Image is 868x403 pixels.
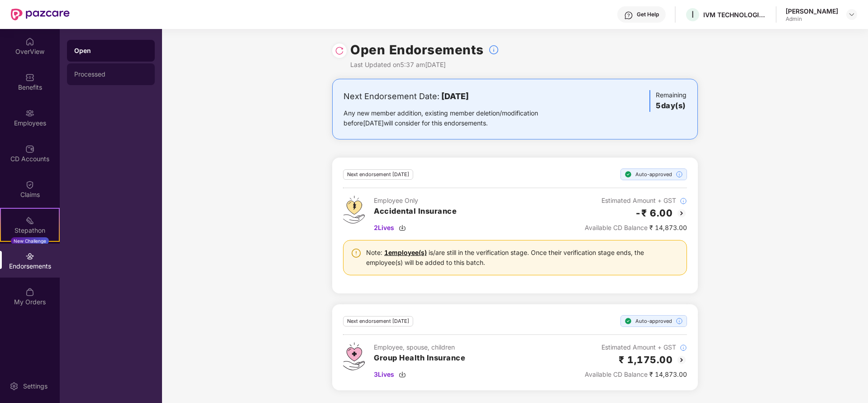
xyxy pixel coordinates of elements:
div: Any new member addition, existing member deletion/modification before [DATE] will consider for th... [343,108,567,128]
span: Available CD Balance [585,224,648,231]
img: svg+xml;base64,PHN2ZyBpZD0iRG93bmxvYWQtMzJ4MzIiIHhtbG5zPSJodHRwOi8vd3d3LnczLm9yZy8yMDAwL3N2ZyIgd2... [399,224,406,231]
div: Estimated Amount + GST [585,342,687,352]
span: 3 Lives [374,369,394,379]
img: svg+xml;base64,PHN2ZyBpZD0iRHJvcGRvd24tMzJ4MzIiIHhtbG5zPSJodHRwOi8vd3d3LnczLm9yZy8yMDAwL3N2ZyIgd2... [848,11,855,18]
div: Estimated Amount + GST [585,196,687,206]
img: svg+xml;base64,PHN2ZyBpZD0iSW5mb18tXzMyeDMyIiBkYXRhLW5hbWU9IkluZm8gLSAzMngzMiIgeG1sbnM9Imh0dHA6Ly... [680,344,687,351]
img: svg+xml;base64,PHN2ZyBpZD0iQmFjay0yMHgyMCIgeG1sbnM9Imh0dHA6Ly93d3cudzMub3JnLzIwMDAvc3ZnIiB3aWR0aD... [676,355,687,365]
img: svg+xml;base64,PHN2ZyB4bWxucz0iaHR0cDovL3d3dy53My5vcmcvMjAwMC9zdmciIHdpZHRoPSIyMSIgaGVpZ2h0PSIyMC... [25,216,34,225]
img: svg+xml;base64,PHN2ZyBpZD0iSW5mb18tXzMyeDMyIiBkYXRhLW5hbWU9IkluZm8gLSAzMngzMiIgeG1sbnM9Imh0dHA6Ly... [680,197,687,205]
h3: Accidental Insurance [374,206,457,217]
img: svg+xml;base64,PHN2ZyBpZD0iQ2xhaW0iIHhtbG5zPSJodHRwOi8vd3d3LnczLm9yZy8yMDAwL3N2ZyIgd2lkdGg9IjIwIi... [25,180,34,189]
div: Next endorsement [DATE] [343,169,413,180]
div: Open [74,46,148,55]
div: [PERSON_NAME] [786,7,838,15]
img: svg+xml;base64,PHN2ZyBpZD0iSW5mb18tXzMyeDMyIiBkYXRhLW5hbWU9IkluZm8gLSAzMngzMiIgeG1sbnM9Imh0dHA6Ly... [676,171,683,178]
div: Employee Only [374,196,457,206]
div: Next endorsement [DATE] [343,316,413,326]
div: New Challenge [11,237,49,245]
img: svg+xml;base64,PHN2ZyBpZD0iSGVscC0zMngzMiIgeG1sbnM9Imh0dHA6Ly93d3cudzMub3JnLzIwMDAvc3ZnIiB3aWR0aD... [624,11,633,20]
img: svg+xml;base64,PHN2ZyBpZD0iRW5kb3JzZW1lbnRzIiB4bWxucz0iaHR0cDovL3d3dy53My5vcmcvMjAwMC9zdmciIHdpZH... [25,252,34,261]
img: svg+xml;base64,PHN2ZyBpZD0iQmVuZWZpdHMiIHhtbG5zPSJodHRwOi8vd3d3LnczLm9yZy8yMDAwL3N2ZyIgd2lkdGg9Ij... [25,73,34,82]
div: Next Endorsement Date: [343,90,567,103]
div: Settings [20,382,50,391]
img: svg+xml;base64,PHN2ZyBpZD0iTXlfT3JkZXJzIiBkYXRhLW5hbWU9Ik15IE9yZGVycyIgeG1sbnM9Imh0dHA6Ly93d3cudz... [25,288,34,297]
img: svg+xml;base64,PHN2ZyBpZD0iU2V0dGluZy0yMHgyMCIgeG1sbnM9Imh0dHA6Ly93d3cudzMub3JnLzIwMDAvc3ZnIiB3aW... [10,382,19,391]
img: svg+xml;base64,PHN2ZyBpZD0iQ0RfQWNjb3VudHMiIGRhdGEtbmFtZT0iQ0QgQWNjb3VudHMiIHhtbG5zPSJodHRwOi8vd3... [25,144,34,154]
div: Processed [74,71,148,78]
img: svg+xml;base64,PHN2ZyB4bWxucz0iaHR0cDovL3d3dy53My5vcmcvMjAwMC9zdmciIHdpZHRoPSI0OS4zMjEiIGhlaWdodD... [343,196,365,224]
div: ₹ 14,873.00 [585,223,687,233]
img: svg+xml;base64,PHN2ZyB4bWxucz0iaHR0cDovL3d3dy53My5vcmcvMjAwMC9zdmciIHdpZHRoPSI0Ny43MTQiIGhlaWdodD... [343,342,365,370]
img: svg+xml;base64,PHN2ZyBpZD0iSW5mb18tXzMyeDMyIiBkYXRhLW5hbWU9IkluZm8gLSAzMngzMiIgeG1sbnM9Imh0dHA6Ly... [676,317,683,325]
div: Employee, spouse, children [374,342,465,352]
span: 2 Lives [374,223,394,233]
h2: -₹ 6.00 [635,206,673,221]
img: svg+xml;base64,PHN2ZyBpZD0iSG9tZSIgeG1sbnM9Imh0dHA6Ly93d3cudzMub3JnLzIwMDAvc3ZnIiB3aWR0aD0iMjAiIG... [25,37,34,46]
div: Admin [786,15,838,23]
div: Auto-approved [620,168,687,180]
h3: 5 day(s) [656,100,687,112]
img: svg+xml;base64,PHN2ZyBpZD0iSW5mb18tXzMyeDMyIiBkYXRhLW5hbWU9IkluZm8gLSAzMngzMiIgeG1sbnM9Imh0dHA6Ly... [488,44,499,55]
span: I [692,9,694,20]
h1: Open Endorsements [350,40,484,60]
img: svg+xml;base64,PHN2ZyBpZD0iU3RlcC1Eb25lLTE2eDE2IiB4bWxucz0iaHR0cDovL3d3dy53My5vcmcvMjAwMC9zdmciIH... [625,317,632,325]
h2: ₹ 1,175.00 [619,352,672,367]
img: svg+xml;base64,PHN2ZyBpZD0iUmVsb2FkLTMyeDMyIiB4bWxucz0iaHR0cDovL3d3dy53My5vcmcvMjAwMC9zdmciIHdpZH... [335,46,344,55]
div: Remaining [649,90,687,112]
b: [DATE] [441,91,469,101]
div: Stepathon [1,226,59,235]
img: svg+xml;base64,PHN2ZyBpZD0iQmFjay0yMHgyMCIgeG1sbnM9Imh0dHA6Ly93d3cudzMub3JnLzIwMDAvc3ZnIiB3aWR0aD... [676,208,687,219]
h3: Group Health Insurance [374,352,465,364]
div: IVM TECHNOLOGIES LLP [703,10,767,19]
div: Note: is/are still in the verification stage. Once their verification stage ends, the employee(s)... [366,248,679,268]
a: 1 employee(s) [384,249,427,256]
img: svg+xml;base64,PHN2ZyBpZD0iRG93bmxvYWQtMzJ4MzIiIHhtbG5zPSJodHRwOi8vd3d3LnczLm9yZy8yMDAwL3N2ZyIgd2... [399,371,406,378]
span: Available CD Balance [585,370,648,378]
div: Last Updated on 5:37 am[DATE] [350,60,499,70]
img: New Pazcare Logo [11,9,70,20]
div: Get Help [637,11,659,18]
img: svg+xml;base64,PHN2ZyBpZD0iRW1wbG95ZWVzIiB4bWxucz0iaHR0cDovL3d3dy53My5vcmcvMjAwMC9zdmciIHdpZHRoPS... [25,109,34,118]
div: Auto-approved [620,315,687,327]
img: svg+xml;base64,PHN2ZyBpZD0iV2FybmluZ18tXzI0eDI0IiBkYXRhLW5hbWU9Ildhcm5pbmcgLSAyNHgyNCIgeG1sbnM9Im... [351,248,362,259]
img: svg+xml;base64,PHN2ZyBpZD0iU3RlcC1Eb25lLTE2eDE2IiB4bWxucz0iaHR0cDovL3d3dy53My5vcmcvMjAwMC9zdmciIH... [625,171,632,178]
div: ₹ 14,873.00 [585,369,687,379]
